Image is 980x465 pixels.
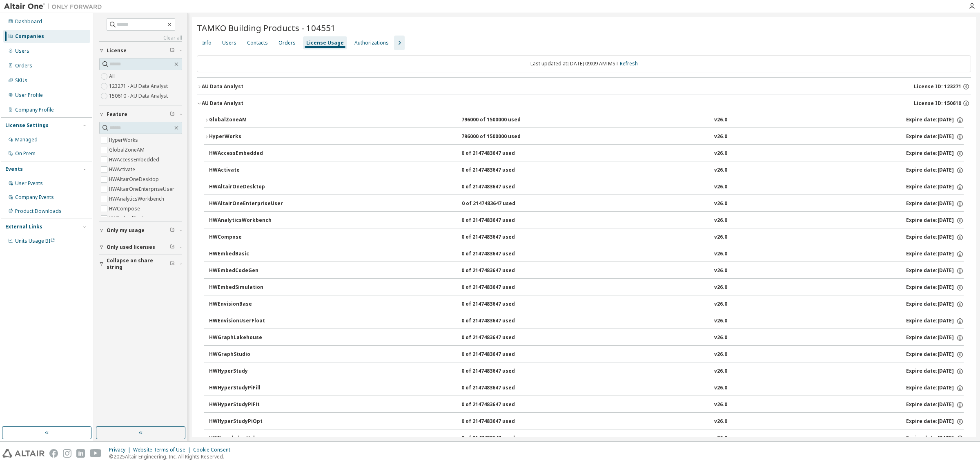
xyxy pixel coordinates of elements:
button: HWHyperStudyPiOpt0 of 2147483647 usedv26.0Expire date:[DATE] [209,413,964,431]
div: On Prem [15,150,36,157]
div: Expire date: [DATE] [906,435,964,442]
div: AU Data Analyst [202,100,243,107]
div: Company Events [15,194,54,201]
div: Orders [278,40,296,46]
div: v26.0 [714,250,727,258]
span: Only used licenses [107,244,155,250]
label: HWAnalyticsWorkbench [109,194,166,204]
div: HWEnvisionBase [209,301,283,308]
div: 0 of 2147483647 used [461,435,535,442]
div: HWAnalyticsWorkbench [209,217,283,224]
div: 0 of 2147483647 used [461,234,535,241]
div: HWHyperStudy [209,368,283,375]
div: 0 of 2147483647 used [461,418,535,425]
div: HWAccessEmbedded [209,150,283,157]
div: Cookie Consent [193,447,235,453]
div: 0 of 2147483647 used [461,334,535,342]
button: HWHyperStudyPiFit0 of 2147483647 usedv26.0Expire date:[DATE] [209,396,964,414]
span: Clear filter [170,261,175,267]
div: Expire date: [DATE] [906,401,964,409]
img: Altair One [4,2,106,11]
div: Privacy [109,447,133,453]
div: v26.0 [714,368,727,375]
div: Managed [15,136,38,143]
label: GlobalZoneAM [109,145,146,155]
img: altair_logo.svg [2,449,45,458]
div: HWHyperStudyPiOpt [209,418,283,425]
div: 0 of 2147483647 used [461,368,535,375]
label: HWEmbedBasic [109,214,147,224]
span: License ID: 123271 [914,83,961,90]
label: HWActivate [109,165,137,174]
div: HWAltairOneDesktop [209,183,283,191]
div: Authorizations [354,40,389,46]
button: Only my usage [99,221,182,239]
label: HWAltairOneDesktop [109,174,160,184]
div: v26.0 [714,183,727,191]
div: HWActivate [209,167,283,174]
div: 0 of 2147483647 used [461,301,535,308]
div: Website Terms of Use [133,447,193,453]
div: v26.0 [714,284,727,291]
label: 123271 - AU Data Analyst [109,81,169,91]
div: HWGraphLakehouse [209,334,283,342]
div: HWGraphStudio [209,351,283,358]
div: v26.0 [714,351,727,358]
div: User Events [15,180,43,187]
span: Only my usage [107,227,145,234]
div: v26.0 [714,401,727,409]
button: HWAnalyticsWorkbench0 of 2147483647 usedv26.0Expire date:[DATE] [209,212,964,230]
div: Dashboard [15,18,42,25]
button: HWEnvisionBase0 of 2147483647 usedv26.0Expire date:[DATE] [209,295,964,313]
div: License Usage [306,40,344,46]
div: Expire date: [DATE] [906,317,964,325]
div: Expire date: [DATE] [906,167,964,174]
div: Contacts [247,40,268,46]
div: HWKnowledgeHub [209,435,283,442]
div: Events [5,166,23,172]
span: Clear filter [170,244,175,250]
label: All [109,72,116,81]
div: Expire date: [DATE] [906,116,964,124]
div: 0 of 2147483647 used [461,217,535,224]
div: 0 of 2147483647 used [461,150,535,157]
div: Expire date: [DATE] [906,385,964,392]
span: License ID: 150610 [914,100,961,107]
p: © 2025 Altair Engineering, Inc. All Rights Reserved. [109,453,235,460]
div: Users [15,48,29,54]
div: External Links [5,224,42,230]
button: GlobalZoneAM796000 of 1500000 usedv26.0Expire date:[DATE] [204,111,964,129]
div: v26.0 [714,150,727,157]
div: License Settings [5,122,49,129]
div: v26.0 [714,133,727,141]
div: 0 of 2147483647 used [461,267,535,275]
div: HyperWorks [209,133,283,141]
img: instagram.svg [63,449,71,458]
div: v26.0 [714,334,727,342]
div: 0 of 2147483647 used [461,167,535,174]
button: HyperWorks796000 of 1500000 usedv26.0Expire date:[DATE] [204,128,964,146]
button: HWEnvisionUserFloat0 of 2147483647 usedv26.0Expire date:[DATE] [209,312,964,330]
button: HWKnowledgeHub0 of 2147483647 usedv26.0Expire date:[DATE] [209,429,964,447]
button: HWAccessEmbedded0 of 2147483647 usedv26.0Expire date:[DATE] [209,145,964,163]
button: HWGraphLakehouse0 of 2147483647 usedv26.0Expire date:[DATE] [209,329,964,347]
div: v26.0 [714,267,727,275]
button: HWCompose0 of 2147483647 usedv26.0Expire date:[DATE] [209,228,964,246]
button: HWActivate0 of 2147483647 usedv26.0Expire date:[DATE] [209,161,964,179]
div: Info [202,40,212,46]
div: 0 of 2147483647 used [462,200,535,208]
img: linkedin.svg [76,449,85,458]
div: SKUs [15,77,27,84]
label: HyperWorks [109,135,140,145]
div: 0 of 2147483647 used [461,284,535,291]
div: Expire date: [DATE] [906,133,964,141]
a: Clear all [99,35,182,41]
div: Expire date: [DATE] [906,418,964,425]
div: 796000 of 1500000 used [461,133,535,141]
label: HWAltairOneEnterpriseUser [109,184,176,194]
div: Expire date: [DATE] [906,234,964,241]
div: v26.0 [714,116,727,124]
div: Product Downloads [15,208,62,215]
div: HWHyperStudyPiFit [209,401,283,409]
button: Collapse on share string [99,255,182,273]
